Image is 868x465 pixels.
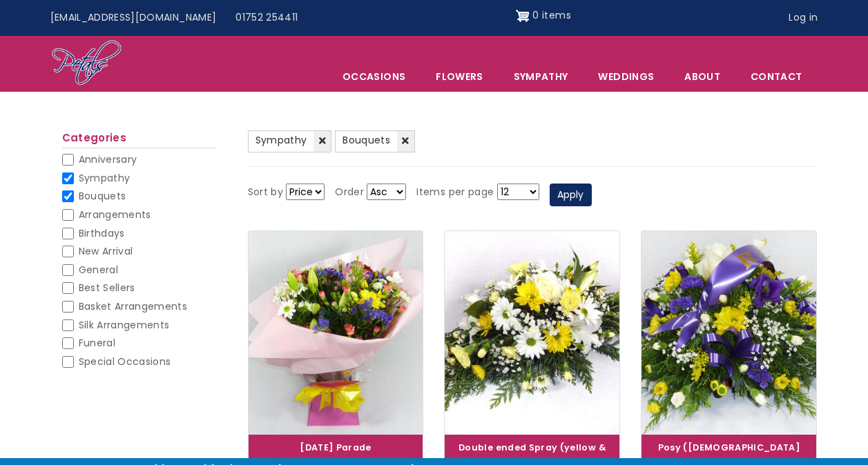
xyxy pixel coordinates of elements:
span: Silk Arrangements [79,318,170,332]
span: Sympathy [255,133,307,147]
img: Shopping cart [516,5,530,27]
button: Apply [550,184,592,207]
span: Occasions [328,62,420,91]
span: Anniversary [79,152,137,166]
span: Bouquets [343,133,390,147]
img: Carnival Parade [249,231,423,435]
a: [EMAIL_ADDRESS][DOMAIN_NAME] [41,5,226,31]
span: Bouquets [79,189,126,203]
a: [DATE] Parade [300,442,372,453]
span: Best Sellers [79,281,135,295]
a: Contact [736,62,816,91]
a: Bouquets [335,130,415,152]
span: Weddings [584,62,668,91]
a: Sympathy [499,62,583,91]
img: Double ended Spray (yellow & whites) [445,231,619,435]
a: Sympathy [248,130,332,152]
a: Flowers [421,62,497,91]
a: About [670,62,735,91]
span: Funeral [79,336,115,350]
img: Home [51,39,122,88]
span: Special Occasions [79,355,171,368]
h2: Categories [62,132,216,148]
a: Log in [779,5,827,31]
span: 0 items [532,8,570,22]
span: Birthdays [79,226,125,240]
label: Order [335,184,364,201]
span: Sympathy [79,171,131,185]
span: Basket Arrangements [79,299,188,313]
a: Shopping cart 0 items [516,5,571,27]
span: Arrangements [79,208,151,221]
img: Posy (Male colours) [642,231,816,435]
label: Sort by [248,184,283,201]
span: General [79,263,118,277]
label: Items per page [416,184,494,201]
span: New Arrival [79,244,133,258]
a: 01752 254411 [226,5,307,31]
